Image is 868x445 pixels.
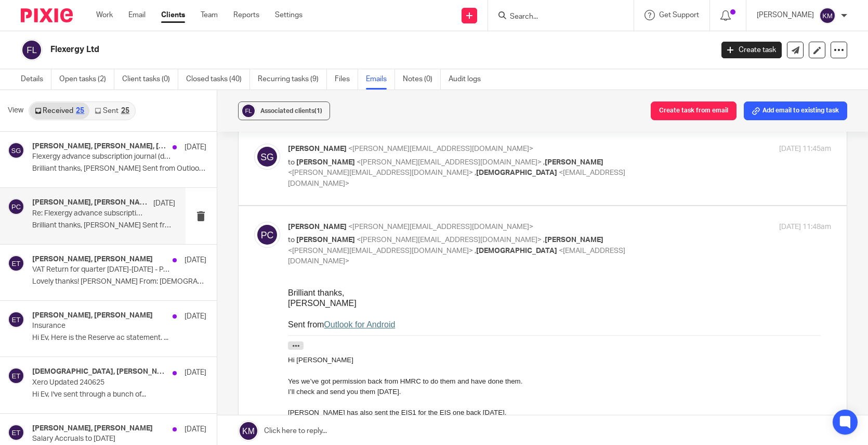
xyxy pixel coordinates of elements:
[543,236,545,244] span: ,
[779,144,831,155] p: [DATE] 11:45am
[32,277,206,286] p: Lovely thanks! [PERSON_NAME] From: [DEMOGRAPHIC_DATA]...
[509,12,602,22] input: Search
[8,255,24,272] img: svg%3E
[238,101,330,120] button: Associated clients(1)
[91,357,283,365] a: [PERSON_NAME][EMAIL_ADDRESS][DOMAIN_NAME]
[81,378,272,386] a: [PERSON_NAME][EMAIL_ADDRESS][DOMAIN_NAME]
[744,101,847,120] button: Add email to existing task
[288,159,295,166] span: to
[122,69,178,90] a: Client tasks (0)
[348,223,533,231] span: <[PERSON_NAME][EMAIL_ADDRESS][DOMAIN_NAME]>
[32,378,172,387] p: Xero Updated 240625
[32,390,206,399] p: Hi Ev, I've sent through a bunch of...
[161,10,185,20] a: Clients
[476,247,557,255] span: [DEMOGRAPHIC_DATA]
[89,103,134,119] a: Sent25
[32,198,148,207] h4: [PERSON_NAME], [PERSON_NAME]
[153,198,175,209] p: [DATE]
[314,108,322,114] span: (1)
[128,10,146,20] a: Email
[757,10,814,20] p: [PERSON_NAME]
[241,103,256,119] img: svg%3E
[32,209,147,218] p: Re: Flexergy advance subscription journal (dated [DATE])
[275,10,303,20] a: Settings
[288,236,295,244] span: to
[32,142,167,151] h4: [PERSON_NAME], [PERSON_NAME], [PERSON_NAME][DEMOGRAPHIC_DATA]
[185,311,206,322] p: [DATE]
[296,236,355,244] span: [PERSON_NAME]
[186,69,250,90] a: Closed tasks (40)
[8,198,24,215] img: svg%3E
[121,107,129,115] div: 25
[32,221,175,230] p: Brilliant thanks, [PERSON_NAME] Sent from Outlook...
[357,236,542,244] span: <[PERSON_NAME][EMAIL_ADDRESS][DOMAIN_NAME]>
[50,44,575,55] h2: Flexergy Ltd
[8,367,24,384] img: svg%3E
[254,222,280,248] img: svg%3E
[201,10,218,20] a: Team
[36,32,107,41] a: Outlook for Android
[545,236,603,244] span: [PERSON_NAME]
[21,69,51,90] a: Details
[21,39,43,61] img: svg%3E
[335,69,358,90] a: Files
[543,159,545,166] span: ,
[449,69,489,90] a: Audit logs
[8,424,24,441] img: svg%3E
[59,69,114,90] a: Open tasks (2)
[32,367,167,376] h4: [DEMOGRAPHIC_DATA], [PERSON_NAME]
[651,101,737,120] button: Create task from email
[21,8,73,22] img: Pixie
[32,435,172,443] p: Salary Accruals to [DATE]
[185,142,206,152] p: [DATE]
[32,265,172,274] p: VAT Return for quarter [DATE]-[DATE] - PAYMENT REQUIRED
[32,424,153,433] h4: [PERSON_NAME], [PERSON_NAME]
[30,103,89,119] a: Received25
[476,169,557,176] span: [DEMOGRAPHIC_DATA]
[258,69,327,90] a: Recurring tasks (9)
[32,322,172,330] p: Insurance
[8,142,24,159] img: svg%3E
[819,7,836,24] img: svg%3E
[185,424,206,435] p: [DATE]
[288,169,473,176] span: <[PERSON_NAME][EMAIL_ADDRESS][DOMAIN_NAME]>
[475,247,476,255] span: ,
[36,334,107,343] a: Outlook for Android
[721,42,782,58] a: Create task
[288,223,347,231] span: [PERSON_NAME]
[8,105,23,116] span: View
[403,69,441,90] a: Notes (0)
[288,145,347,152] span: [PERSON_NAME]
[82,388,273,397] a: [PERSON_NAME][EMAIL_ADDRESS][DOMAIN_NAME]
[233,10,259,20] a: Reports
[296,159,355,166] span: [PERSON_NAME]
[32,311,153,320] h4: [PERSON_NAME], [PERSON_NAME]
[76,107,84,115] div: 25
[254,144,280,170] img: svg%3E
[348,145,533,152] span: <[PERSON_NAME][EMAIL_ADDRESS][DOMAIN_NAME]>
[185,367,206,378] p: [DATE]
[475,169,476,176] span: ,
[96,10,113,20] a: Work
[32,255,153,264] h4: [PERSON_NAME], [PERSON_NAME]
[32,334,206,342] p: Hi Ev, Here is the Reserve ac statement. ...
[374,388,503,397] a: [EMAIL_ADDRESS][DOMAIN_NAME]
[357,159,542,166] span: <[PERSON_NAME][EMAIL_ADDRESS][DOMAIN_NAME]>
[366,69,395,90] a: Emails
[32,164,206,173] p: Brilliant thanks, [PERSON_NAME] Sent from Outlook...
[288,247,473,255] span: <[PERSON_NAME][EMAIL_ADDRESS][DOMAIN_NAME]>
[32,152,172,161] p: Flexergy advance subscription journal (dated [DATE])
[545,159,603,166] span: [PERSON_NAME]
[8,311,24,328] img: svg%3E
[779,222,831,233] p: [DATE] 11:48am
[185,255,206,265] p: [DATE]
[659,11,699,19] span: Get Support
[260,108,322,114] span: Associated clients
